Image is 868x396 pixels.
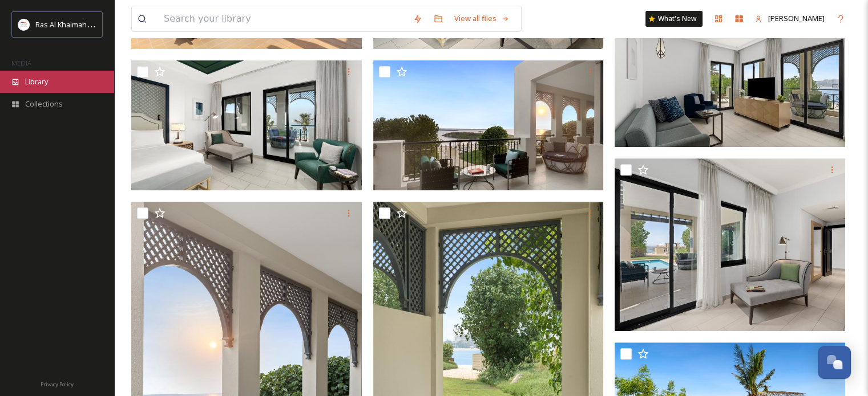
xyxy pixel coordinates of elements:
img: Two Bedroom Premium Villa Beach Front (Private pool)(2).jpg [373,60,604,190]
a: What's New [645,11,703,27]
img: Two Bedroom Premium Villa Beach Front (Private pool)(3).jpg [615,18,845,147]
img: Family Room Beach Front.jpg [131,60,362,190]
a: [PERSON_NAME] [749,7,830,30]
span: [PERSON_NAME] [768,13,825,23]
input: Search your library [158,6,407,31]
a: Privacy Policy [41,377,74,390]
span: MEDIA [11,59,31,67]
img: Logo_RAKTDA_RGB-01.png [18,19,30,30]
span: Privacy Policy [41,381,74,388]
img: Two Bedroom Premium Villa Beach Access (Private pool)(3).jpg [615,158,845,331]
a: View all files [449,7,515,30]
button: Open Chat [818,346,851,379]
span: Collections [25,99,63,109]
span: Library [25,76,48,87]
span: Ras Al Khaimah Tourism Development Authority [35,19,197,30]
